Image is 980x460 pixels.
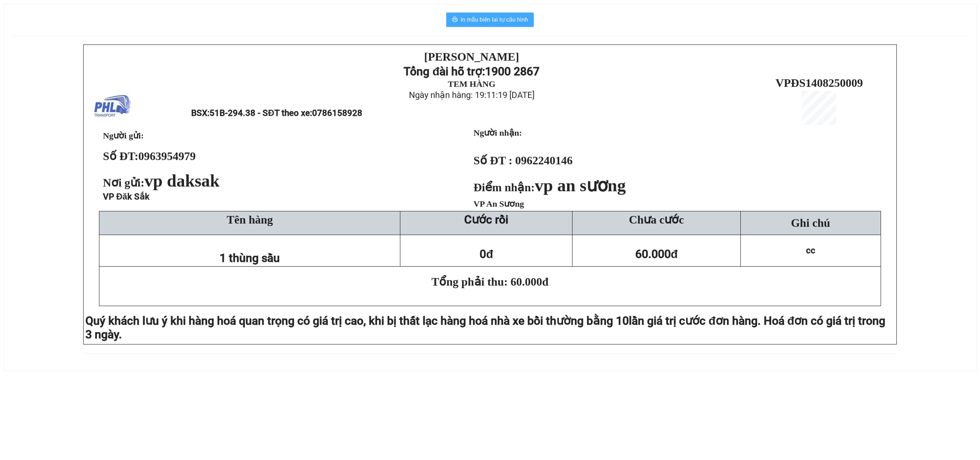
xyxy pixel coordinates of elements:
span: Tổng phải thu: 60.000đ [432,275,548,288]
span: 0962240146 [515,154,573,167]
strong: Người nhận: [473,128,522,137]
span: vp daksak [145,171,220,190]
strong: Số ĐT : [473,154,512,167]
span: Nơi gửi: [103,176,222,189]
span: In mẫu biên lai tự cấu hình [461,15,528,24]
strong: TEM HÀNG [448,79,495,89]
span: BSX: [191,108,362,118]
span: Quý khách lưu ý khi hàng hoá quan trọng có giá trị cao, khi bị thất lạc hàng hoá nhà xe bồi thườn... [85,314,629,328]
span: Ngày nhận hàng: 19:11:19 [DATE] [409,90,534,100]
span: printer [452,17,458,23]
span: Người gửi: [103,131,144,140]
span: 60.000đ [635,247,678,261]
span: Tên hàng [227,213,273,226]
span: 1 thùng sầu [220,251,280,265]
span: lần giá trị cước đơn hàng. Hoá đơn có giá trị trong 3 ngày. [85,314,885,341]
strong: Điểm nhận: [473,181,626,194]
span: 0786158928 [312,108,362,118]
span: 51B-294.38 - SĐT theo xe: [209,108,362,118]
strong: Tổng đài hỗ trợ: [404,65,485,78]
span: VPĐS1408250009 [776,76,863,89]
strong: Số ĐT: [103,150,196,163]
strong: 1900 2867 [485,65,540,78]
button: printerIn mẫu biên lai tự cấu hình [446,13,534,27]
span: 0đ [480,247,493,261]
span: VP An Sương [473,199,524,208]
span: VP Đăk Sắk [103,192,150,202]
img: logo [94,89,131,125]
span: cc [806,245,815,255]
span: vp an sương [535,176,626,195]
strong: [PERSON_NAME] [424,50,519,63]
span: Chưa cước [629,213,684,226]
strong: Cước rồi [464,213,508,226]
span: 0963954979 [138,150,196,163]
span: Ghi chú [791,216,830,229]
